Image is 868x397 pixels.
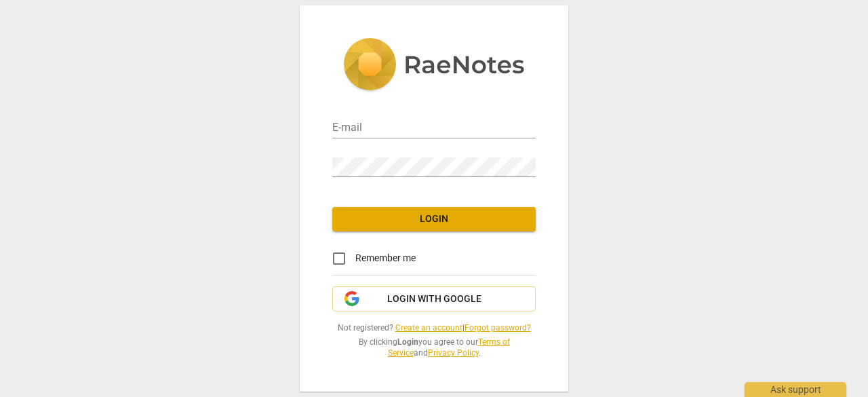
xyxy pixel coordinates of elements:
img: 5ac2273c67554f335776073100b6d88f.svg [343,38,525,94]
span: Not registered? | [332,322,536,334]
button: Login with Google [332,286,536,312]
a: Terms of Service [388,337,510,358]
a: Create an account [395,323,462,333]
div: Ask support [745,382,846,397]
span: By clicking you agree to our and . [332,337,536,359]
button: Login [332,207,536,231]
span: Login [343,212,525,226]
span: Remember me [355,251,416,265]
a: Privacy Policy [428,348,479,358]
a: Forgot password? [465,323,531,333]
b: Login [397,337,418,347]
span: Login with Google [387,292,481,306]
